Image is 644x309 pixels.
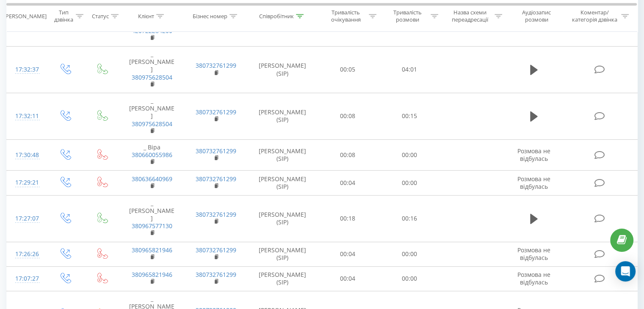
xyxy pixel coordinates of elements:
[317,195,379,242] td: 00:18
[193,12,227,19] div: Бізнес номер
[53,9,73,23] div: Тип дзвінка
[15,270,38,287] div: 17:07:27
[248,47,317,93] td: [PERSON_NAME] (SIP)
[569,9,619,23] div: Коментар/категорія дзвінка
[517,270,550,286] span: Розмова не відбулась
[379,47,440,93] td: 04:01
[517,147,550,163] span: Розмова не відбулась
[120,195,184,242] td: _ [PERSON_NAME]
[379,242,440,266] td: 00:00
[379,139,440,171] td: 00:00
[132,175,172,183] a: 380636640969
[138,12,154,19] div: Клієнт
[92,12,109,19] div: Статус
[196,61,236,69] a: 380732761299
[196,108,236,116] a: 380732761299
[317,266,379,291] td: 00:04
[132,270,172,279] a: 380965821946
[15,61,38,78] div: 17:32:37
[512,9,561,23] div: Аудіозапис розмови
[196,147,236,155] a: 380732761299
[4,12,47,19] div: [PERSON_NAME]
[386,9,428,23] div: Тривалість розмови
[120,93,184,139] td: _ [PERSON_NAME]
[379,171,440,195] td: 00:00
[379,195,440,242] td: 00:16
[15,210,38,227] div: 17:27:07
[248,139,317,171] td: [PERSON_NAME] (SIP)
[448,9,492,23] div: Назва схеми переадресації
[132,120,172,128] a: 380975628504
[120,47,184,93] td: _ [PERSON_NAME]
[120,139,184,171] td: _ Віра
[517,175,550,190] span: Розмова не відбулась
[15,246,38,262] div: 17:26:26
[196,270,236,279] a: 380732761299
[132,73,172,81] a: 380975628504
[325,9,367,23] div: Тривалість очікування
[15,174,38,191] div: 17:29:21
[317,47,379,93] td: 00:05
[132,27,172,35] a: 420722284200
[615,261,636,281] div: Open Intercom Messenger
[517,246,550,262] span: Розмова не відбулась
[132,222,172,230] a: 380967577130
[248,171,317,195] td: [PERSON_NAME] (SIP)
[248,242,317,266] td: [PERSON_NAME] (SIP)
[317,93,379,139] td: 00:08
[317,139,379,171] td: 00:08
[248,266,317,291] td: [PERSON_NAME] (SIP)
[196,210,236,218] a: 380732761299
[317,242,379,266] td: 00:04
[132,246,172,254] a: 380965821946
[259,12,294,19] div: Співробітник
[379,93,440,139] td: 00:15
[248,195,317,242] td: [PERSON_NAME] (SIP)
[132,151,172,159] a: 380660055986
[15,108,38,124] div: 17:32:11
[317,171,379,195] td: 00:04
[15,147,38,163] div: 17:30:48
[196,246,236,254] a: 380732761299
[248,93,317,139] td: [PERSON_NAME] (SIP)
[196,175,236,183] a: 380732761299
[379,266,440,291] td: 00:00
